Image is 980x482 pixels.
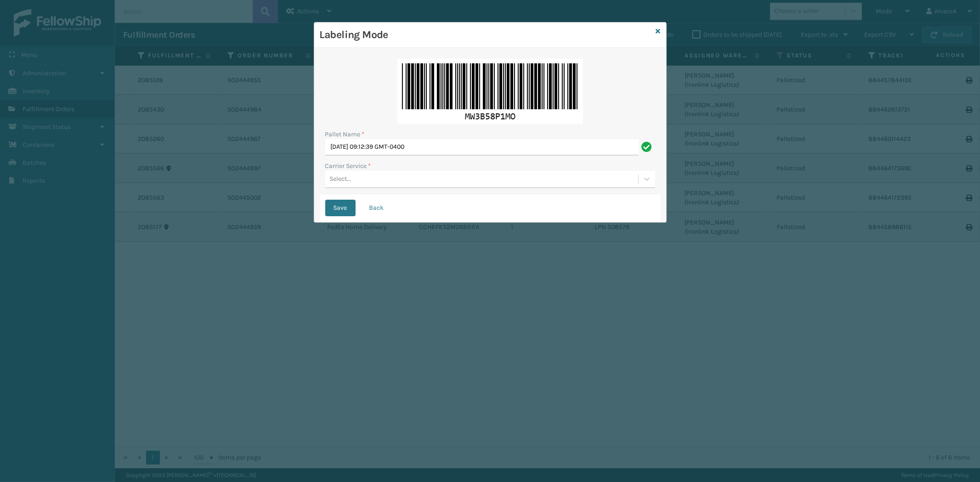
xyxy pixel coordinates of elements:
h3: Labeling Mode [320,28,652,42]
button: Save [325,200,356,216]
img: Rn1CggAAAAZJREFUAwCWK56QBZxIxwAAAABJRU5ErkJggg== [397,59,583,124]
label: Carrier Service [325,161,371,171]
button: Back [361,200,392,216]
div: Select... [330,174,351,184]
label: Pallet Name [325,129,365,139]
